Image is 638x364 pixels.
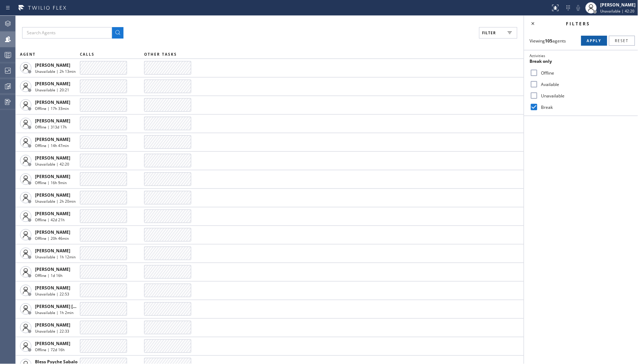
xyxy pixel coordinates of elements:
span: [PERSON_NAME] [35,173,70,180]
span: Unavailable | 2h 20min [35,199,76,204]
span: Unavailable | 22:33 [35,329,69,334]
span: [PERSON_NAME] [35,266,70,272]
button: Reset [609,36,635,46]
span: Offline | 42d 21h [35,217,65,222]
span: [PERSON_NAME] [35,118,70,124]
span: [PERSON_NAME] [35,192,70,198]
span: Viewing agents [530,38,566,44]
label: Break [538,104,632,110]
label: Offline [538,70,632,76]
label: Available [538,81,632,87]
span: [PERSON_NAME] [35,62,70,68]
div: Activities [530,53,632,58]
span: Unavailable | 22:53 [35,292,69,297]
span: Offline | 17h 33min [35,106,69,111]
button: Filter [479,27,517,39]
span: Offline | 313d 17h [35,125,67,130]
button: Mute [573,3,583,13]
span: [PERSON_NAME] [35,99,70,105]
span: Unavailable | 42:20 [35,162,69,167]
span: [PERSON_NAME] [35,340,70,347]
span: Offline | 72d 16h [35,347,65,352]
span: [PERSON_NAME] [35,211,70,217]
span: Unavailable | 1h 12min [35,254,76,259]
span: Offline | 20h 46min [35,236,69,241]
span: Reset [615,38,629,43]
button: Apply [581,36,607,46]
span: [PERSON_NAME] [35,81,70,87]
span: AGENT [20,52,36,57]
span: [PERSON_NAME] [PERSON_NAME] [35,303,107,309]
span: Break only [530,58,552,64]
span: [PERSON_NAME] [35,136,70,142]
strong: 105 [545,38,553,44]
span: Filters [566,21,591,27]
span: [PERSON_NAME] [35,322,70,328]
span: Unavailable | 42:20 [601,9,635,14]
span: CALLS [80,52,95,57]
span: [PERSON_NAME] [35,229,70,235]
span: Offline | 1d 16h [35,273,62,278]
span: Apply [587,38,602,43]
span: Unavailable | 20:21 [35,87,69,92]
span: Unavailable | 1h 2min [35,310,74,315]
label: Unavailable [538,93,632,99]
span: [PERSON_NAME] [35,285,70,291]
input: Search Agents [22,27,112,39]
span: OTHER TASKS [144,52,177,57]
div: [PERSON_NAME] [601,2,636,8]
span: Offline | 14h 47min [35,143,69,148]
span: [PERSON_NAME] [35,155,70,161]
span: Filter [482,30,496,35]
span: Unavailable | 2h 13min [35,69,76,74]
span: Offline | 16h 9min [35,180,67,185]
span: [PERSON_NAME] [35,248,70,254]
